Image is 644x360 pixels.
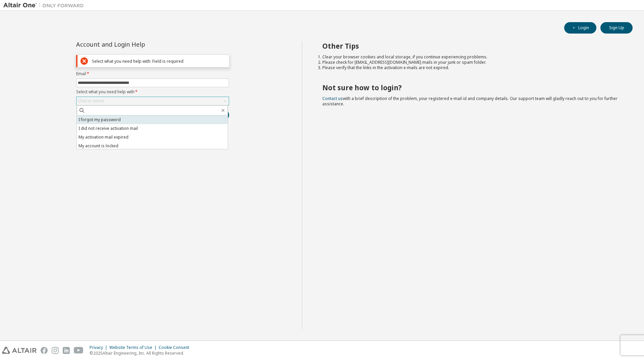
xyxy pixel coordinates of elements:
div: Website Terms of Use [109,345,159,350]
li: I forgot my password [77,115,228,124]
label: Select what you need help with [76,89,229,95]
div: Privacy [90,345,109,350]
h2: Other Tips [322,42,621,50]
div: Click to select [78,98,104,104]
li: Please verify that the links in the activation e-mails are not expired. [322,65,621,70]
img: instagram.svg [52,347,59,354]
li: Clear your browser cookies and local storage, if you continue experiencing problems. [322,54,621,60]
img: youtube.svg [74,347,84,354]
div: Cookie Consent [159,345,193,350]
h2: Not sure how to login? [322,83,621,92]
div: Account and Login Help [76,42,199,47]
img: Altair One [3,2,87,9]
img: facebook.svg [41,347,48,354]
li: Please check for [EMAIL_ADDRESS][DOMAIN_NAME] mails in your junk or spam folder. [322,60,621,65]
img: linkedin.svg [63,347,70,354]
p: © 2025 Altair Engineering, Inc. All Rights Reserved. [90,350,193,356]
span: with a brief description of the problem, your registered e-mail id and company details. Our suppo... [322,96,618,107]
label: Email [76,71,229,76]
button: Login [564,22,596,34]
a: Contact us [322,96,343,101]
div: Click to select [76,97,229,105]
img: altair_logo.svg [2,347,37,354]
div: Select what you need help with: Field is required [92,59,226,64]
button: Sign Up [600,22,633,34]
